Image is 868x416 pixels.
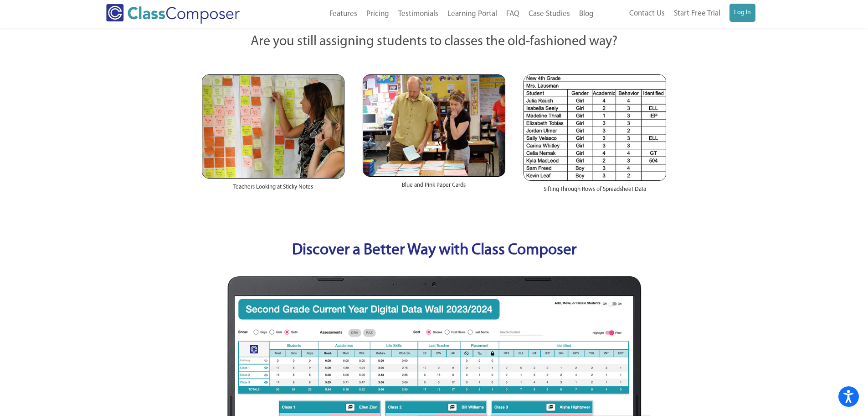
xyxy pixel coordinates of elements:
[325,4,362,24] a: Features
[193,239,676,263] p: Discover a Better Way with Class Composer
[394,4,443,24] a: Testimonials
[363,177,505,199] div: Blue and Pink Paper Cards
[598,4,755,24] nav: Header Menu
[106,4,240,24] img: Class Composer
[202,179,344,200] div: Teachers Looking at Sticky Notes
[669,4,725,24] a: Start Free Trial
[202,74,344,179] img: Teachers Looking at Sticky Notes
[502,4,524,24] a: FAQ
[625,4,669,24] a: Contact Us
[202,32,667,52] p: Are you still assigning students to classes the old-fashioned way?
[362,4,394,24] a: Pricing
[729,4,755,22] a: Log In
[524,74,666,181] img: Spreadsheets
[575,4,598,24] a: Blog
[443,4,502,24] a: Learning Portal
[277,4,598,24] nav: Header Menu
[524,181,666,203] div: Sifting Through Rows of Spreadsheet Data
[363,74,505,176] img: Blue and Pink Paper Cards
[524,4,575,24] a: Case Studies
